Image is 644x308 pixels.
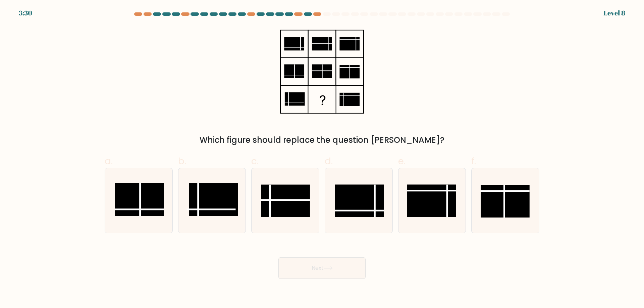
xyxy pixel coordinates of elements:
[251,155,259,168] span: c.
[325,155,333,168] span: d.
[19,8,32,18] div: 3:30
[105,155,113,168] span: a.
[603,8,625,18] div: Level 8
[471,155,476,168] span: f.
[278,257,366,279] button: Next
[178,155,186,168] span: b.
[398,155,406,168] span: e.
[109,134,535,146] div: Which figure should replace the question [PERSON_NAME]?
